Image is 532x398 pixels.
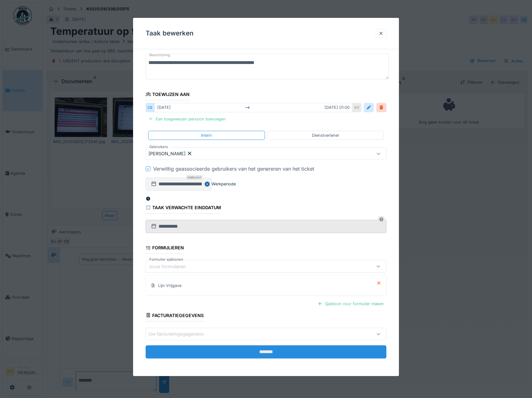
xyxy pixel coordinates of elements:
[312,132,339,138] div: Dienstverlener
[148,150,192,157] div: [PERSON_NAME]
[315,300,386,308] div: Sjabloon voor formulier maken
[148,331,212,337] div: Uw factureringsgegevens
[186,175,203,180] div: Verplicht
[201,132,212,138] div: Intern
[212,181,236,187] label: Werkperiode
[146,29,194,37] h3: Taak bewerken
[352,103,361,112] div: KV
[146,90,190,100] div: Toewijzen aan
[148,51,171,59] label: Beschrijving
[148,263,195,270] div: Jouw formulieren
[146,115,228,123] div: Een toegewezen persoon toevoegen
[146,243,184,254] div: Formulieren
[148,257,185,262] label: Formulier sjablonen
[158,283,181,289] div: Lijn Vrijgave
[154,103,353,112] div: [DATE] [DATE] 01:00
[205,178,212,191] button: Close
[153,165,314,172] div: Verwittig geassocieerde gebruikers van het genereren van het ticket
[146,203,221,214] div: Taak verwachte einddatum
[146,311,204,321] div: Facturatiegegevens
[148,144,169,150] label: Gebruikers
[146,103,154,112] div: CB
